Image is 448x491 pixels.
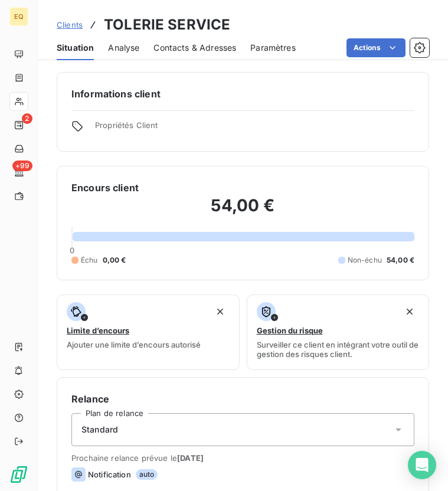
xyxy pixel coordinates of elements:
[71,392,414,406] h6: Relance
[57,294,240,370] button: Limite d’encoursAjouter une limite d’encours autorisé
[95,120,414,137] span: Propriétés Client
[153,42,236,54] span: Contacts & Adresses
[9,465,28,484] img: Logo LeanPay
[70,245,74,255] span: 0
[71,87,414,101] h6: Informations client
[67,326,129,335] span: Limite d’encours
[250,42,296,54] span: Paramètres
[9,7,28,26] div: EQ
[71,453,414,463] span: Prochaine relance prévue le
[108,42,139,54] span: Analyse
[247,294,430,370] button: Gestion du risqueSurveiller ce client en intégrant votre outil de gestion des risques client.
[408,451,436,479] div: Open Intercom Messenger
[136,469,158,480] span: auto
[57,19,83,31] a: Clients
[71,195,414,228] h2: 54,00 €
[22,113,32,124] span: 2
[104,14,230,35] h3: TOLERIE SERVICE
[88,470,131,479] span: Notification
[387,255,414,266] span: 54,00 €
[348,255,382,266] span: Non-échu
[67,340,201,349] span: Ajouter une limite d’encours autorisé
[257,326,323,335] span: Gestion du risque
[71,181,139,195] h6: Encours client
[81,424,118,436] span: Standard
[177,453,204,463] span: [DATE]
[103,255,126,266] span: 0,00 €
[257,340,420,359] span: Surveiller ce client en intégrant votre outil de gestion des risques client.
[57,20,83,30] span: Clients
[81,255,98,266] span: Échu
[346,38,406,57] button: Actions
[57,42,94,54] span: Situation
[12,161,32,171] span: +99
